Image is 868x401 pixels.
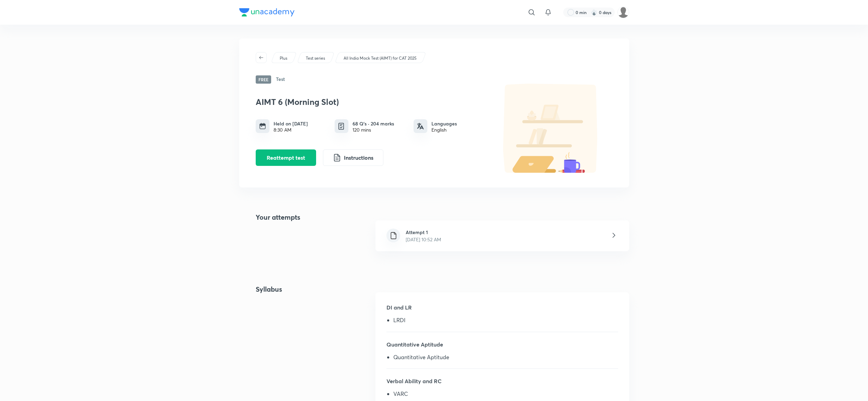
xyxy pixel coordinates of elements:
img: quiz info [337,122,346,131]
h4: Your attempts [239,212,300,259]
li: LRDI [393,317,618,326]
div: English [431,127,457,133]
h6: Held on [DATE] [274,120,308,127]
span: Free [256,75,271,84]
button: Reattempt test [256,149,316,166]
li: Quantitative Aptitude [393,354,618,363]
p: Test series [306,55,325,61]
h5: Verbal Ability and RC [386,377,618,391]
button: Instructions [323,149,383,166]
img: languages [417,123,424,130]
p: Plus [280,55,287,61]
img: file [389,231,398,240]
p: [DATE] 10:52 AM [406,236,441,243]
a: Test series [304,55,326,61]
h6: Attempt 1 [406,229,441,236]
img: instruction [333,154,341,162]
h5: Quantitative Aptitude [386,340,618,354]
a: All India Mock Test (AIMT) for CAT 2025 [342,55,418,61]
div: 8:30 AM [274,127,308,133]
img: timing [259,123,266,130]
h6: Languages [431,120,457,127]
p: All India Mock Test (AIMT) for CAT 2025 [344,55,417,61]
a: Plus [278,55,288,61]
h6: 68 Q’s · 204 marks [352,120,394,127]
img: streak [591,9,598,16]
img: Company Logo [239,8,294,16]
img: default [489,84,613,173]
li: VARC [393,391,618,400]
div: 120 mins [352,127,394,133]
img: Nilesh [617,7,629,18]
h6: Test [276,75,285,84]
h3: AIMT 6 (Morning Slot) [256,97,486,107]
h5: DI and LR [386,303,618,317]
